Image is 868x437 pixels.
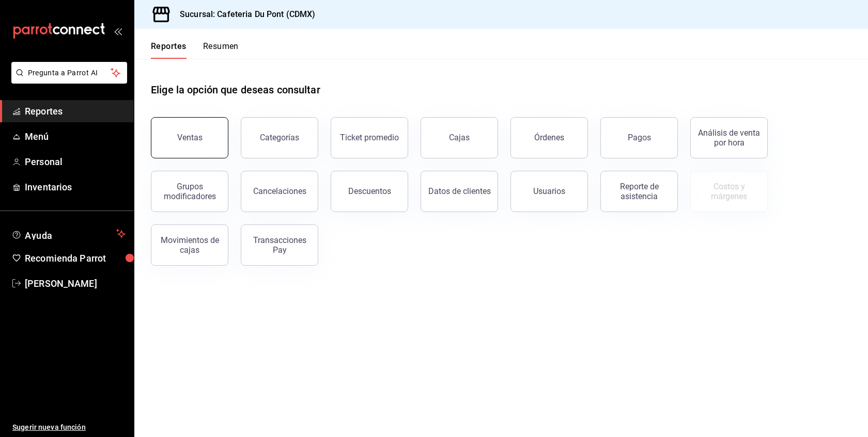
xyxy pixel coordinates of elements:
[600,171,678,212] button: Reporte de asistencia
[247,235,312,255] div: Transacciones Pay
[25,277,126,290] span: [PERSON_NAME]
[25,228,112,240] span: Ayuda
[12,422,126,433] span: Sugerir nueva función
[260,133,299,142] div: Categorías
[151,41,187,59] button: Reportes
[533,186,565,196] div: Usuarios
[25,130,126,143] span: Menú
[241,171,318,212] button: Cancelaciones
[151,82,320,98] h1: Elige la opción que deseas consultar
[690,171,768,212] button: Contrata inventarios para ver este reporte
[600,117,678,158] button: Pagos
[241,224,318,266] button: Transacciones Pay
[697,182,761,201] div: Costos y márgenes
[114,27,122,35] button: open_drawer_menu
[151,224,228,266] button: Movimientos de cajas
[428,186,491,196] div: Datos de clientes
[607,182,671,201] div: Reporte de asistencia
[241,117,318,158] button: Categorías
[203,41,239,59] button: Resumen
[177,133,203,142] div: Ventas
[151,117,228,158] button: Ventas
[28,68,111,78] span: Pregunta a Parrot AI
[253,186,306,196] div: Cancelaciones
[331,117,408,158] button: Ticket promedio
[510,117,588,158] button: Órdenes
[158,182,222,201] div: Grupos modificadores
[25,180,126,194] span: Inventarios
[151,171,228,212] button: Grupos modificadores
[348,186,391,196] div: Descuentos
[151,41,239,59] div: navigation tabs
[25,155,126,169] span: Personal
[534,133,564,142] div: Órdenes
[690,117,768,158] button: Análisis de venta por hora
[340,133,399,142] div: Ticket promedio
[158,235,222,255] div: Movimientos de cajas
[25,251,126,265] span: Recomienda Parrot
[11,62,127,84] button: Pregunta a Parrot AI
[25,104,126,118] span: Reportes
[697,128,761,148] div: Análisis de venta por hora
[172,8,315,21] h3: Sucursal: Cafeteria Du Pont (CDMX)
[628,133,651,142] div: Pagos
[331,171,408,212] button: Descuentos
[7,75,127,86] a: Pregunta a Parrot AI
[449,132,470,144] div: Cajas
[421,117,498,158] a: Cajas
[510,171,588,212] button: Usuarios
[421,171,498,212] button: Datos de clientes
